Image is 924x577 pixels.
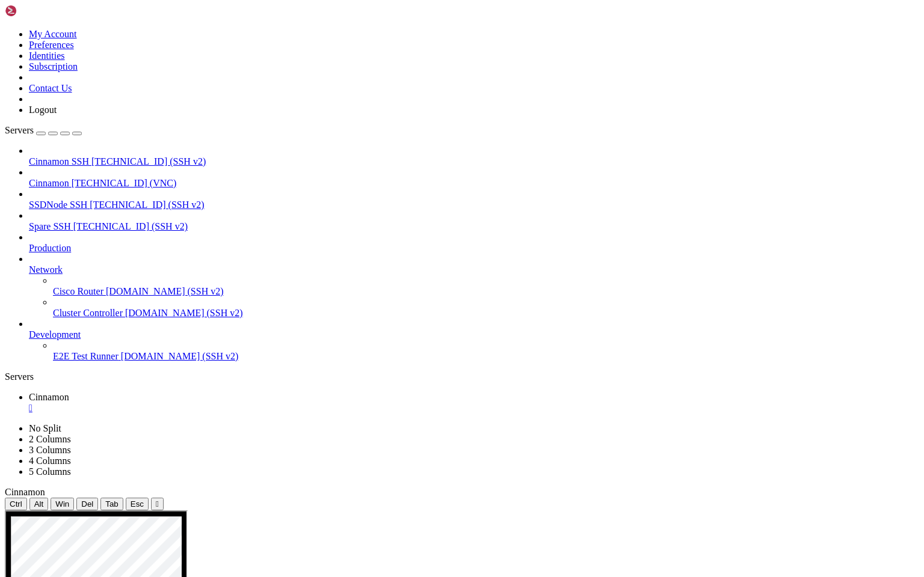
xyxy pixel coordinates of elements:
[53,286,103,296] span: Cisco Router
[53,286,919,297] a: Cisco Router [DOMAIN_NAME] (SSH v2)
[106,286,224,296] span: [DOMAIN_NAME] (SSH v2)
[125,308,243,318] span: [DOMAIN_NAME] (SSH v2)
[53,275,919,297] li: Cisco Router [DOMAIN_NAME] (SSH v2)
[29,456,71,466] a: 4 Columns
[5,5,74,17] img: Shellngn
[53,351,919,362] a: E2E Test Runner [DOMAIN_NAME] (SSH v2)
[53,308,123,318] span: Cluster Controller
[121,351,239,361] span: [DOMAIN_NAME] (SSH v2)
[29,423,61,433] a: No Split
[29,156,919,167] a: Cinnamon SSH [TECHNICAL_ID] (SSH v2)
[29,221,919,232] a: Spare SSH [TECHNICAL_ID] (SSH v2)
[91,156,206,166] span: [TECHNICAL_ID] (SSH v2)
[29,178,919,189] a: Cinnamon [TECHNICAL_ID] (VNC)
[126,498,149,510] button: Esc
[29,254,919,319] li: Network
[29,264,63,275] span: Network
[29,200,919,210] a: SSDNode SSH [TECHNICAL_ID] (SSH v2)
[151,498,164,510] button: 
[29,156,89,166] span: Cinnamon SSH
[100,498,123,510] button: Tab
[131,499,144,508] span: Esc
[29,264,919,275] a: Network
[29,466,71,477] a: 5 Columns
[29,189,919,210] li: SSDNode SSH [TECHNICAL_ID] (SSH v2)
[29,40,74,50] a: Preferences
[29,498,49,510] button: Alt
[53,308,919,319] a: Cluster Controller [DOMAIN_NAME] (SSH v2)
[53,297,919,319] li: Cluster Controller [DOMAIN_NAME] (SSH v2)
[5,487,45,497] span: Cinnamon
[34,499,44,508] span: Alt
[53,340,919,362] li: E2E Test Runner [DOMAIN_NAME] (SSH v2)
[29,83,72,93] a: Contact Us
[29,392,69,402] span: Cinnamon
[29,61,78,72] a: Subscription
[29,50,65,61] a: Identities
[81,499,93,508] span: Del
[105,499,119,508] span: Tab
[5,371,919,382] div: Servers
[90,200,204,210] span: [TECHNICAL_ID] (SSH v2)
[29,178,69,188] span: Cinnamon
[29,403,919,414] a: 
[29,232,919,254] li: Production
[53,351,119,361] span: E2E Test Runner
[29,392,919,414] a: Cinnamon
[29,221,71,231] span: Spare SSH
[29,200,87,210] span: SSDNode SSH
[5,125,82,135] a: Servers
[29,434,71,444] a: 2 Columns
[73,221,188,231] span: [TECHNICAL_ID] (SSH v2)
[29,329,81,340] span: Development
[10,499,22,508] span: Ctrl
[76,498,98,510] button: Del
[29,29,77,39] a: My Account
[29,105,57,115] a: Logout
[5,498,27,510] button: Ctrl
[51,498,74,510] button: Win
[29,210,919,232] li: Spare SSH [TECHNICAL_ID] (SSH v2)
[29,243,919,254] a: Production
[29,319,919,362] li: Development
[72,178,177,188] span: [TECHNICAL_ID] (VNC)
[29,243,71,253] span: Production
[29,329,919,340] a: Development
[5,125,34,135] span: Servers
[29,145,919,167] li: Cinnamon SSH [TECHNICAL_ID] (SSH v2)
[29,167,919,189] li: Cinnamon [TECHNICAL_ID] (VNC)
[55,499,69,508] span: Win
[156,499,159,508] div: 
[29,445,71,455] a: 3 Columns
